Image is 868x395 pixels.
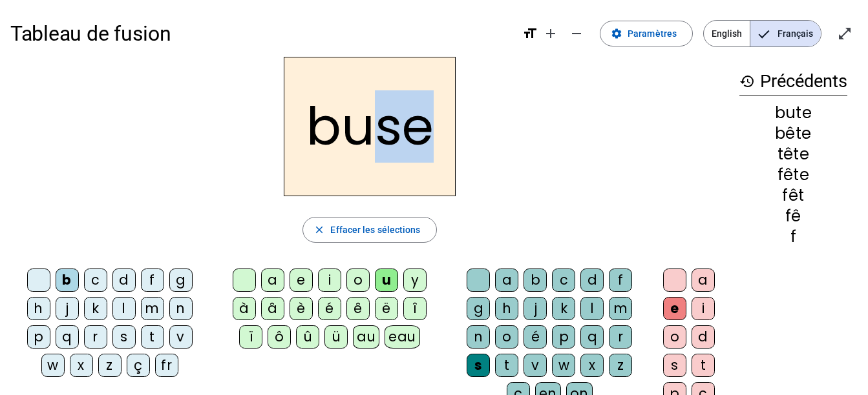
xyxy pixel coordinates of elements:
[403,297,427,320] div: î
[580,268,604,292] div: d
[703,20,821,47] mat-button-toggle-group: Language selection
[233,297,256,320] div: à
[84,297,107,320] div: k
[284,57,456,196] h2: buse
[538,21,564,46] button: Augmenter la taille de la police
[467,354,490,377] div: s
[290,268,313,292] div: e
[739,105,847,121] div: bute
[467,297,490,320] div: g
[663,297,686,320] div: e
[169,268,193,292] div: g
[318,297,341,320] div: é
[330,222,420,238] span: Effacer les sélections
[155,354,178,377] div: fr
[346,297,370,320] div: ê
[552,354,575,377] div: w
[739,229,847,245] div: f
[56,297,79,320] div: j
[290,297,313,320] div: è
[524,268,547,292] div: b
[268,325,291,349] div: ô
[41,354,65,377] div: w
[84,268,107,292] div: c
[739,167,847,183] div: fête
[704,21,750,46] span: English
[403,268,427,292] div: y
[750,21,821,46] span: Français
[609,325,632,349] div: r
[580,354,604,377] div: x
[346,268,370,292] div: o
[552,268,575,292] div: c
[296,325,319,349] div: û
[318,268,341,292] div: i
[580,325,604,349] div: q
[112,297,136,320] div: l
[739,67,847,96] h3: Précédents
[375,297,398,320] div: ë
[552,325,575,349] div: p
[353,325,379,349] div: au
[543,26,558,41] mat-icon: add
[56,268,79,292] div: b
[524,325,547,349] div: é
[524,297,547,320] div: j
[169,297,193,320] div: n
[609,297,632,320] div: m
[628,26,677,41] span: Paramètres
[169,325,193,349] div: v
[495,297,518,320] div: h
[375,268,398,292] div: u
[84,325,107,349] div: r
[27,297,50,320] div: h
[692,297,715,320] div: i
[261,268,284,292] div: a
[56,325,79,349] div: q
[141,297,164,320] div: m
[127,354,150,377] div: ç
[495,268,518,292] div: a
[112,325,136,349] div: s
[739,188,847,203] div: fêt
[141,325,164,349] div: t
[837,26,852,41] mat-icon: open_in_full
[609,354,632,377] div: z
[467,325,490,349] div: n
[600,21,693,46] button: Paramètres
[564,21,589,46] button: Diminuer la taille de la police
[692,268,715,292] div: a
[692,325,715,349] div: d
[70,354,93,377] div: x
[141,268,164,292] div: f
[569,26,584,41] mat-icon: remove
[739,74,755,89] mat-icon: history
[522,26,538,41] mat-icon: format_size
[98,354,122,377] div: z
[495,354,518,377] div: t
[261,297,284,320] div: â
[112,268,136,292] div: d
[580,297,604,320] div: l
[552,297,575,320] div: k
[611,28,622,39] mat-icon: settings
[324,325,348,349] div: ü
[663,354,686,377] div: s
[27,325,50,349] div: p
[302,217,436,243] button: Effacer les sélections
[832,21,858,46] button: Entrer en plein écran
[692,354,715,377] div: t
[739,208,847,224] div: fê
[385,325,420,349] div: eau
[524,354,547,377] div: v
[239,325,262,349] div: ï
[495,325,518,349] div: o
[313,224,325,236] mat-icon: close
[739,126,847,141] div: bête
[609,268,632,292] div: f
[10,13,512,54] h1: Tableau de fusion
[663,325,686,349] div: o
[739,147,847,162] div: tête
